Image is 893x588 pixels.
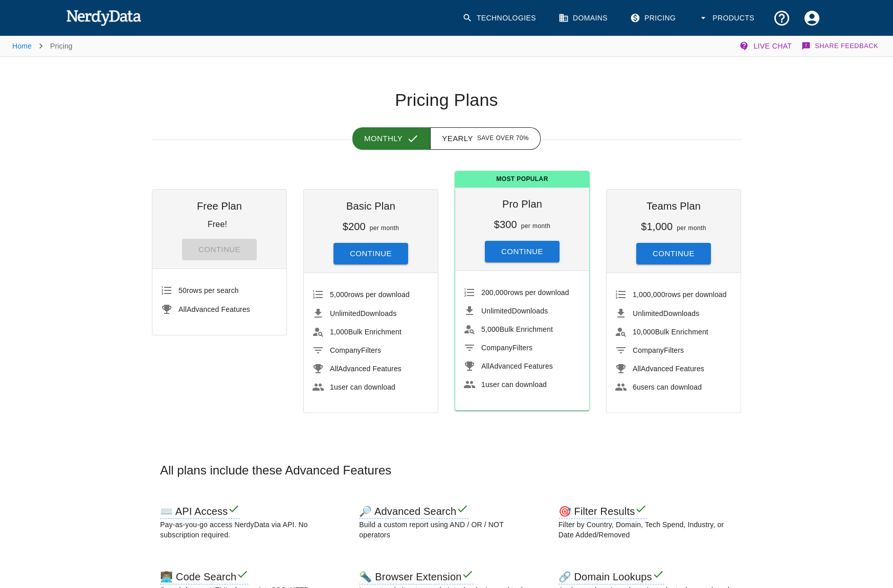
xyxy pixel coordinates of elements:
span: Bulk Enrichment [330,328,401,336]
h6: $1,000 [641,221,673,232]
span: 1 [481,380,485,389]
h6: Teams Plan [615,198,732,214]
span: rows per download [633,290,727,299]
span: rows per download [481,288,569,297]
span: All [330,365,338,373]
span: Filters [481,344,532,352]
span: Company [330,346,361,354]
span: 200,000 [481,288,508,297]
h1: Pricing Plans [152,89,741,111]
span: rows per download [330,290,410,299]
p: Pay-as-you-go access NerdyData via API. No subscription required. [160,519,334,540]
span: 5,000 [481,325,500,333]
img: NerdyData.com [66,7,141,28]
button: Continue [636,243,711,264]
h6: $300 [494,219,517,230]
button: Continue [333,243,408,264]
span: All [633,365,641,373]
span: All [481,362,489,370]
span: 50 [178,286,187,295]
h6: 🔦 Browser Extension [359,571,474,584]
span: Company [481,344,512,352]
span: Most Popular [455,171,589,188]
span: per month [521,222,551,230]
button: Continue [485,241,560,262]
span: users can download [633,383,702,391]
span: Downloads [481,307,548,315]
a: Technologies [456,3,544,33]
span: per month [677,224,706,232]
button: Products [692,3,763,33]
button: Account Settings [797,3,827,33]
h6: $200 [343,221,366,232]
p: Free! [208,220,227,229]
a: Pricing [624,3,684,33]
span: 10,000 [633,328,655,336]
button: Live Chat [737,36,796,56]
p: Pricing [50,41,73,51]
button: Monthly [352,127,431,150]
a: Home [12,42,32,50]
span: Unlimited [633,309,663,318]
span: Downloads [330,309,396,318]
span: 1,000 [330,328,348,336]
span: Advanced Features [330,365,401,373]
button: Yearly Save over 70% [430,127,541,150]
span: Downloads [633,309,699,318]
span: All [178,305,187,313]
h6: 🎯 Filter Results [559,506,648,519]
span: Bulk Enrichment [481,325,553,333]
span: 1,000,000 [633,290,665,299]
button: Share Feedback [800,36,881,56]
span: user can download [330,383,395,391]
h6: Basic Plan [312,198,430,214]
h6: ⌨️ API Access [160,506,240,519]
h6: Free Plan [161,198,278,214]
span: rows per search [178,286,239,295]
span: per month [370,224,399,232]
h6: 👨🏽‍💻 Code Search [160,571,249,584]
span: Unlimited [330,309,361,318]
span: Unlimited [481,307,512,315]
span: 1 [330,383,334,391]
p: Build a custom report using AND / OR / NOT operators [359,519,533,540]
h3: All plans include these Advanced Features [152,462,741,479]
span: Advanced Features [633,365,704,373]
span: Save over 70% [477,133,529,144]
span: Advanced Features [481,362,553,370]
span: Filters [633,346,684,354]
span: Company [633,346,664,354]
h6: 🔗 Domain Lookups [559,571,664,584]
span: 6 [633,383,637,391]
span: 5,000 [330,290,348,299]
span: user can download [481,380,547,389]
nav: breadcrumb [12,36,73,56]
span: Bulk Enrichment [633,328,708,336]
button: Support and Documentation [767,3,797,33]
h6: Pro Plan [463,196,581,212]
span: Advanced Features [178,305,250,313]
span: Filters [330,346,381,354]
iframe: Drift Widget Chat Controller [842,515,881,554]
h6: 🔎 Advanced Search [359,506,468,519]
a: Domains [552,3,616,33]
p: Filter by Country, Domain, Tech Spend, Industry, or Date Added/Removed [559,519,733,540]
